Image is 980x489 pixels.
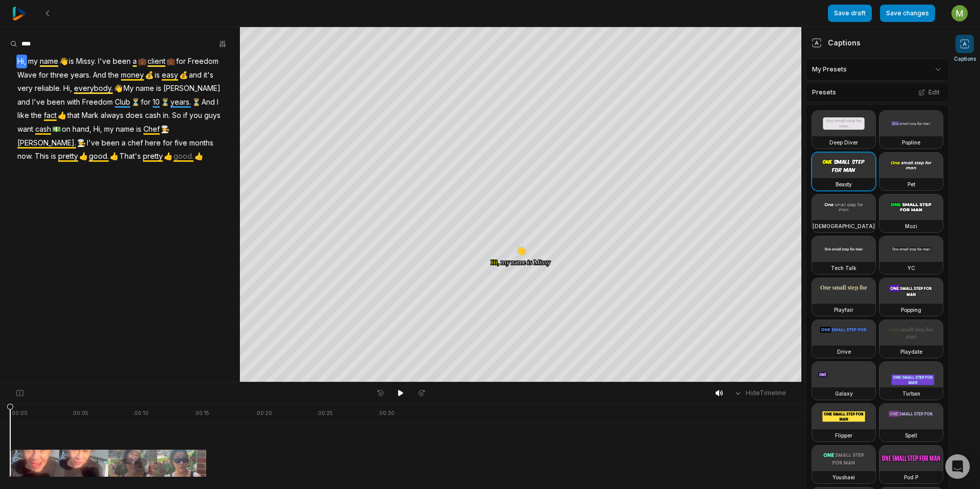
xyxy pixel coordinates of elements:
span: like [16,109,30,123]
span: And [201,95,216,109]
span: years. [169,95,192,109]
span: My [122,82,135,95]
span: [PERSON_NAME] [162,82,222,95]
button: Save draft [828,5,872,22]
h3: Deep Diver [829,138,858,146]
span: it's [203,68,214,82]
span: for [140,95,152,109]
span: is [155,82,162,95]
span: cash [34,123,52,136]
span: my [103,123,115,136]
span: been [101,136,120,150]
span: does [125,109,144,123]
span: is [68,55,75,68]
span: pretty [57,150,79,163]
h3: Mozi [905,222,917,230]
span: very [16,82,34,95]
span: So [171,109,182,123]
span: Captions [954,55,976,63]
span: This [34,150,50,163]
span: pretty [142,150,164,163]
span: the [107,68,120,82]
img: reap [12,7,26,20]
h3: YC [908,264,915,272]
span: on [61,123,71,136]
span: always [100,109,125,123]
span: is [154,68,161,82]
span: client [146,55,166,68]
span: months [188,136,214,150]
h3: Galaxy [835,389,853,398]
span: everybody. [73,82,114,95]
span: 10 [152,95,161,109]
button: HideTimeline [730,385,789,401]
span: in. [162,109,171,123]
span: Chef [142,123,161,136]
span: three [50,68,69,82]
h3: Pet [908,180,915,188]
span: money [120,68,145,82]
span: and [16,95,31,109]
span: want [16,123,34,136]
h3: Popline [902,138,920,146]
span: [PERSON_NAME]. [16,136,77,150]
span: Freedom [187,55,219,68]
div: Open Intercom Messenger [945,454,970,479]
span: Wave [16,68,38,82]
span: name [115,123,135,136]
span: for [175,55,187,68]
span: that [66,109,81,123]
span: Freedom [81,95,114,109]
span: guys [203,109,222,123]
h3: Turban [902,389,920,398]
span: been [112,55,132,68]
span: name [135,82,155,95]
h3: Youshaei [832,473,855,481]
span: I've [86,136,101,150]
span: five [174,136,188,150]
span: Mark [81,109,100,123]
span: and [188,68,203,82]
button: Edit [915,86,943,99]
div: Presets [805,83,949,102]
span: fact [43,109,58,123]
h3: Tech Talk [831,264,856,272]
button: Save changes [880,5,935,22]
span: now. [16,150,34,163]
span: for [162,136,174,150]
span: been [46,95,66,109]
h3: Spell [905,431,917,439]
h3: Pod P [904,473,918,481]
h3: Popping [901,306,921,314]
span: my [27,55,39,68]
span: if [182,109,188,123]
span: name [39,55,59,68]
span: cash [144,109,162,123]
h3: Flipper [835,431,852,439]
span: hand, [71,123,92,136]
h3: [DEMOGRAPHIC_DATA] [813,222,875,230]
div: My Presets [805,58,949,81]
span: with [66,95,81,109]
span: for [38,68,50,82]
span: I've [97,55,112,68]
span: is [50,150,57,163]
span: Hi, [92,123,103,136]
h3: Playdate [900,348,922,356]
span: easy [161,68,179,82]
span: Missy. [75,55,97,68]
span: the [30,109,43,123]
h3: Beasty [836,180,852,188]
span: Club [114,95,131,109]
span: That's [118,150,142,163]
span: a [132,55,138,68]
span: you [188,109,203,123]
span: is [135,123,142,136]
span: here [144,136,162,150]
span: And [92,68,107,82]
span: chef [127,136,144,150]
span: reliable. [34,82,62,95]
span: I've [31,95,46,109]
button: Captions [954,35,976,63]
span: good. [173,150,194,163]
